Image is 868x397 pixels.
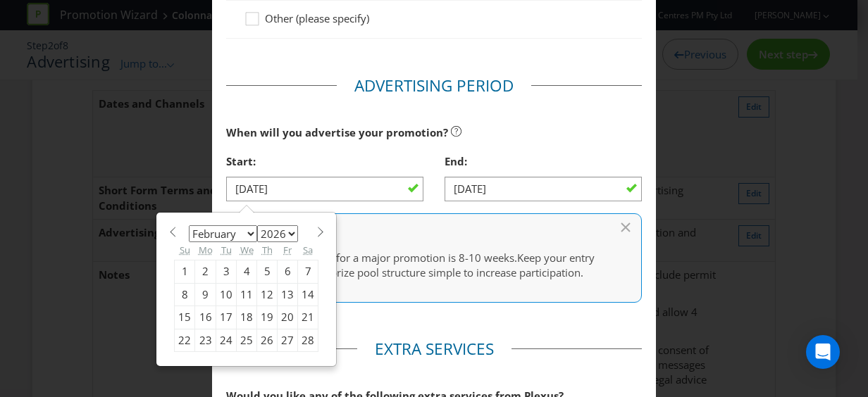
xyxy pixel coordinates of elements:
[175,260,195,283] div: 1
[255,251,595,279] span: Keep your entry mechanics and prize pool structure simple to increase participation.
[237,329,257,351] div: 25
[257,306,278,329] div: 19
[298,306,318,329] div: 21
[265,11,369,25] span: Other (please specify)
[175,329,195,351] div: 22
[278,306,298,329] div: 20
[237,283,257,305] div: 11
[216,283,237,305] div: 10
[195,329,216,351] div: 23
[257,329,278,351] div: 26
[180,244,190,256] abbr: Sunday
[237,306,257,329] div: 18
[303,244,313,256] abbr: Saturday
[216,260,237,283] div: 3
[175,283,195,305] div: 8
[445,147,642,176] div: End:
[240,244,254,256] abbr: Wednesday
[262,244,273,256] abbr: Thursday
[298,260,318,283] div: 7
[298,329,318,351] div: 28
[216,306,237,329] div: 17
[357,338,512,360] legend: Extra Services
[257,260,278,283] div: 5
[255,251,517,265] span: The ideal period for a major promotion is 8-10 weeks.
[337,75,531,97] legend: Advertising Period
[195,283,216,305] div: 9
[806,335,840,369] div: Open Intercom Messenger
[298,283,318,305] div: 14
[199,244,213,256] abbr: Monday
[278,260,298,283] div: 6
[257,283,278,305] div: 12
[278,329,298,351] div: 27
[237,260,257,283] div: 4
[226,177,423,201] input: DD/MM/YY
[226,125,448,139] span: When will you advertise your promotion?
[216,329,237,351] div: 24
[445,177,642,201] input: DD/MM/YY
[195,306,216,329] div: 16
[278,283,298,305] div: 13
[226,147,423,176] div: Start:
[175,306,195,329] div: 15
[195,260,216,283] div: 2
[283,244,292,256] abbr: Friday
[221,244,232,256] abbr: Tuesday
